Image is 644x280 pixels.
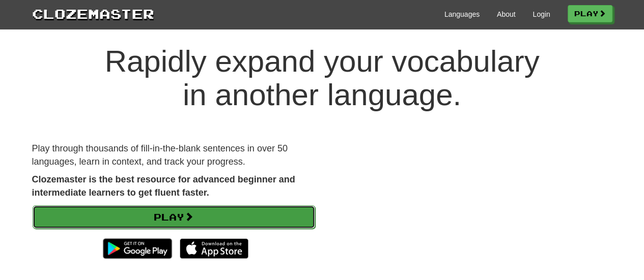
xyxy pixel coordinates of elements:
a: Languages [444,9,480,19]
a: Clozemaster [32,4,154,23]
a: Login [533,9,550,19]
strong: Clozemaster is the best resource for advanced beginner and intermediate learners to get fluent fa... [32,174,295,198]
p: Play through thousands of fill-in-the-blank sentences in over 50 languages, learn in context, and... [32,142,315,168]
img: Download_on_the_App_Store_Badge_US-UK_135x40-25178aeef6eb6b83b96f5f2d004eda3bffbb37122de64afbaef7... [180,238,248,259]
img: Get it on Google Play [98,233,177,264]
a: Play [568,5,612,22]
a: About [497,9,516,19]
a: Play [33,205,315,229]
